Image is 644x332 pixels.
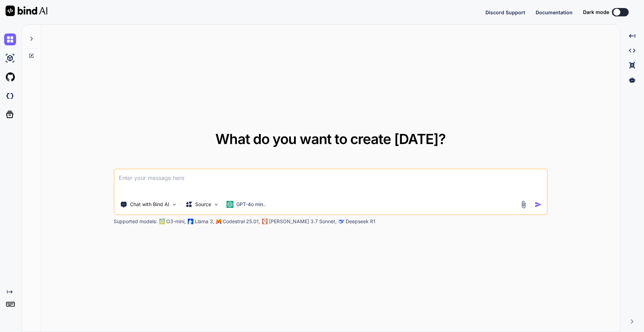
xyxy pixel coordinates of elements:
[171,202,177,207] img: Pick Tools
[130,201,169,208] p: Chat with Bind AI
[4,90,16,102] img: darkCloudIdeIcon
[346,218,375,225] p: Deepseek R1
[535,201,542,208] img: icon
[4,71,16,83] img: githubLight
[236,201,266,208] p: GPT-4o min..
[4,33,16,45] img: chat
[6,6,47,16] img: Bind AI
[485,9,525,16] button: Discord Support
[583,9,609,16] span: Dark mode
[4,52,16,64] img: ai-studio
[216,219,221,224] img: Mistral-AI
[213,202,219,207] img: Pick Models
[269,218,337,225] p: [PERSON_NAME] 3.7 Sonnet,
[166,218,186,225] p: O3-mini,
[520,201,528,209] img: attachment
[536,9,573,16] button: Documentation
[195,201,211,208] p: Source
[339,219,344,224] img: claude
[262,219,268,224] img: claude
[227,201,233,208] img: GPT-4o mini
[114,218,157,225] p: Supported models:
[223,218,260,225] p: Codestral 25.01,
[195,218,214,225] p: Llama 3,
[188,219,193,224] img: Llama2
[159,219,165,224] img: GPT-4
[215,130,446,148] span: What do you want to create [DATE]?
[536,9,573,15] span: Documentation
[485,9,525,15] span: Discord Support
